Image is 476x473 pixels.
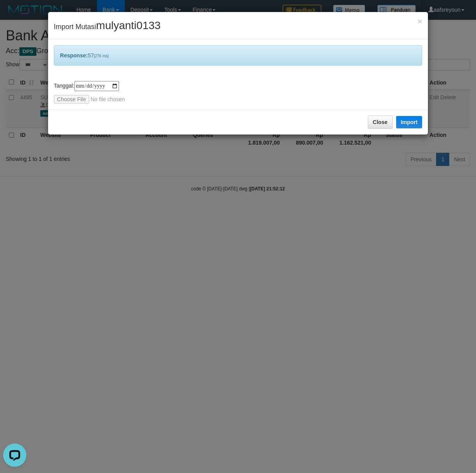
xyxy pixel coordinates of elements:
button: Close [417,17,422,25]
button: Close [368,116,393,129]
button: Open LiveChat chat widget [3,3,26,26]
div: 57 [54,45,422,66]
span: × [417,17,422,26]
span: Import Mutasi [54,23,161,31]
span: mulyanti0133 [96,19,161,31]
div: Tanggal: [54,81,422,104]
span: [276 ms] [94,54,109,58]
b: Response: [60,52,88,59]
button: Import [396,116,423,128]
